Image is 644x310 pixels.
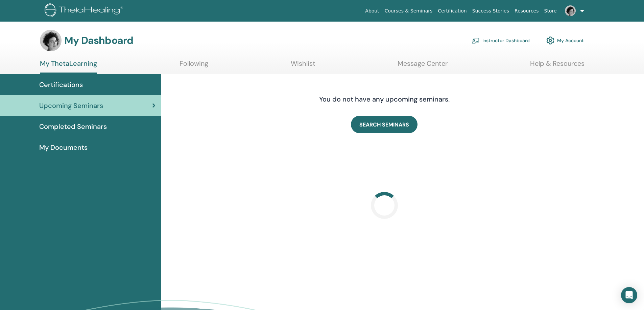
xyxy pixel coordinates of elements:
[530,59,585,73] a: Help & Resources
[362,5,382,17] a: About
[435,5,469,17] a: Certification
[398,59,448,73] a: Message Center
[546,35,554,46] img: cog.svg
[621,287,637,303] div: Open Intercom Messenger
[40,30,62,51] img: default.jpg
[278,95,491,103] h4: You do not have any upcoming seminars.
[470,5,512,17] a: Success Stories
[512,5,542,17] a: Resources
[542,5,559,17] a: Store
[472,33,530,48] a: Instructor Dashboard
[39,142,88,152] span: My Documents
[565,5,576,16] img: default.jpg
[546,33,584,48] a: My Account
[39,80,83,90] span: Certifications
[39,101,103,111] span: Upcoming Seminars
[39,121,107,132] span: Completed Seminars
[291,59,315,73] a: Wishlist
[382,5,435,17] a: Courses & Seminars
[359,121,409,128] span: SEARCH SEMINARS
[40,59,97,74] a: My ThetaLearning
[472,37,480,44] img: chalkboard-teacher.svg
[351,116,418,133] a: SEARCH SEMINARS
[180,59,208,73] a: Following
[64,34,133,47] h3: My Dashboard
[45,3,125,19] img: logo.png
